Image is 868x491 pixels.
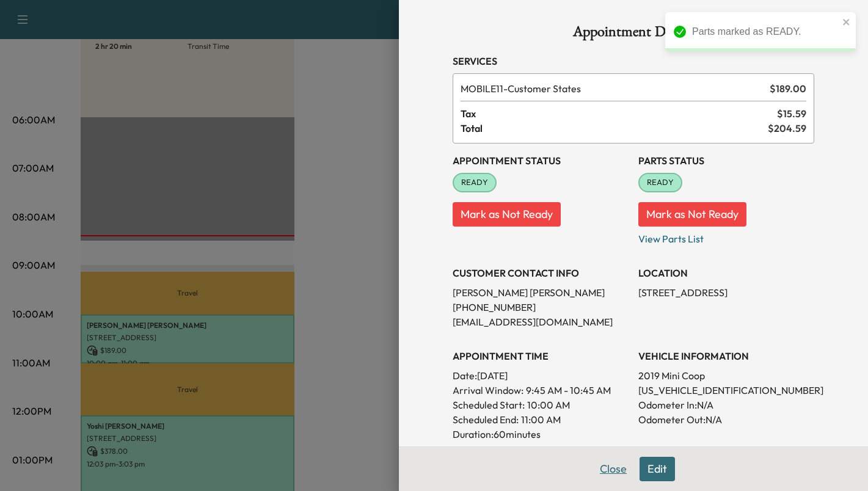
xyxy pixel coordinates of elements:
[638,285,814,300] p: [STREET_ADDRESS]
[453,315,629,329] p: [EMAIL_ADDRESS][DOMAIN_NAME]
[453,383,629,398] p: Arrival Window:
[453,349,629,363] h3: APPOINTMENT TIME
[638,153,814,168] h3: Parts Status
[453,398,525,412] p: Scheduled Start:
[526,383,611,398] span: 9:45 AM - 10:45 AM
[592,457,635,481] button: Close
[453,153,629,168] h3: Appointment Status
[777,106,806,121] span: $ 15.59
[453,285,629,300] p: [PERSON_NAME] [PERSON_NAME]
[454,176,495,189] span: READY
[842,17,851,27] button: close
[453,368,629,383] p: Date: [DATE]
[638,383,814,398] p: [US_VEHICLE_IDENTIFICATION_NUMBER]
[638,266,814,280] h3: LOCATION
[453,412,519,427] p: Scheduled End:
[638,412,814,427] p: Odometer Out: N/A
[461,106,777,121] span: Tax
[461,81,765,96] span: Customer States
[527,398,570,412] p: 10:00 AM
[521,412,561,427] p: 11:00 AM
[638,349,814,363] h3: VEHICLE INFORMATION
[453,266,629,280] h3: CUSTOMER CONTACT INFO
[638,227,814,246] p: View Parts List
[638,368,814,383] p: 2019 Mini Coop
[640,176,681,189] span: READY
[453,427,629,442] p: Duration: 60 minutes
[768,121,806,136] span: $ 204.59
[770,81,806,96] span: $ 189.00
[453,54,814,68] h3: Services
[453,24,814,44] h1: Appointment Details
[453,202,561,227] button: Mark as Not Ready
[453,300,629,315] p: [PHONE_NUMBER]
[638,202,746,227] button: Mark as Not Ready
[640,457,675,481] button: Edit
[638,398,814,412] p: Odometer In: N/A
[692,24,839,39] div: Parts marked as READY.
[461,121,768,136] span: Total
